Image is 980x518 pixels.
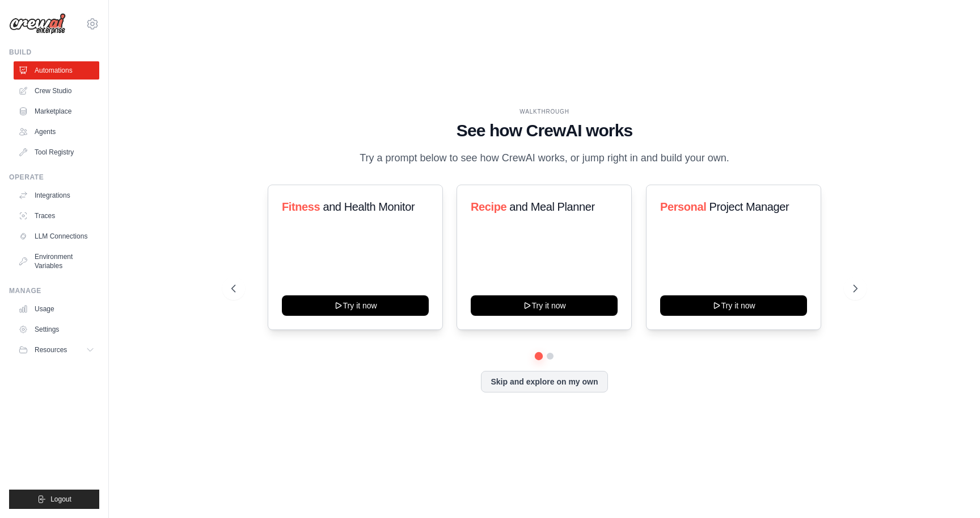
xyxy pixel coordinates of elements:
[471,200,506,213] span: Recipe
[35,345,67,354] span: Resources
[510,200,595,213] span: and Meal Planner
[14,320,99,339] a: Settings
[14,123,99,141] a: Agents
[14,341,99,359] button: Resources
[14,186,99,204] a: Integrations
[660,200,706,213] span: Personal
[282,200,320,213] span: Fitness
[354,150,735,166] p: Try a prompt below to see how CrewAI works, or jump right in and build your own.
[9,48,99,57] div: Build
[709,200,789,213] span: Project Manager
[9,490,99,509] button: Logout
[471,295,618,316] button: Try it now
[323,200,415,213] span: and Health Monitor
[14,82,99,100] a: Crew Studio
[14,61,99,80] a: Automations
[923,463,980,518] iframe: Chat Widget
[14,300,99,318] a: Usage
[14,227,99,245] a: LLM Connections
[14,143,99,161] a: Tool Registry
[9,13,66,35] img: Logo
[9,173,99,182] div: Operate
[14,207,99,225] a: Traces
[282,295,429,316] button: Try it now
[9,286,99,295] div: Manage
[660,295,807,316] button: Try it now
[50,495,71,504] span: Logout
[14,248,99,275] a: Environment Variables
[14,102,99,120] a: Marketplace
[481,371,607,392] button: Skip and explore on my own
[231,120,857,141] h1: See how CrewAI works
[231,107,857,116] div: WALKTHROUGH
